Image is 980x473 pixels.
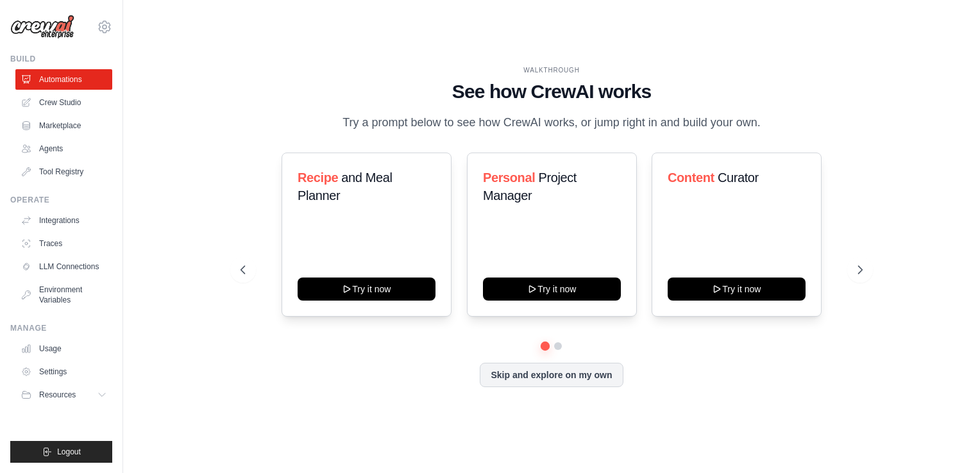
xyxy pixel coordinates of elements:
img: Logo [10,15,74,39]
h1: See how CrewAI works [241,80,863,103]
button: Try it now [483,278,621,301]
button: Skip and explore on my own [480,363,623,387]
a: Crew Studio [15,92,112,113]
a: Settings [15,361,112,382]
a: Traces [15,233,112,254]
div: Operate [10,195,112,205]
div: WALKTHROUGH [241,65,863,75]
button: Logout [10,441,112,463]
p: Try a prompt below to see how CrewAI works, or jump right in and build your own. [336,113,767,132]
a: Tool Registry [15,162,112,182]
a: Usage [15,338,112,359]
span: Resources [39,390,76,400]
button: Try it now [298,278,435,301]
button: Try it now [668,278,806,301]
div: Manage [10,323,112,333]
a: LLM Connections [15,256,112,277]
span: Curator [718,170,759,185]
button: Resources [15,385,112,405]
a: Integrations [15,210,112,231]
span: Logout [57,447,81,457]
a: Automations [15,69,112,90]
span: Project Manager [483,170,577,203]
span: and Meal Planner [298,170,392,203]
div: Build [10,54,112,64]
span: Recipe [298,170,338,185]
a: Marketplace [15,115,112,136]
span: Content [668,170,714,185]
span: Personal [483,170,535,185]
a: Agents [15,138,112,159]
a: Environment Variables [15,279,112,310]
